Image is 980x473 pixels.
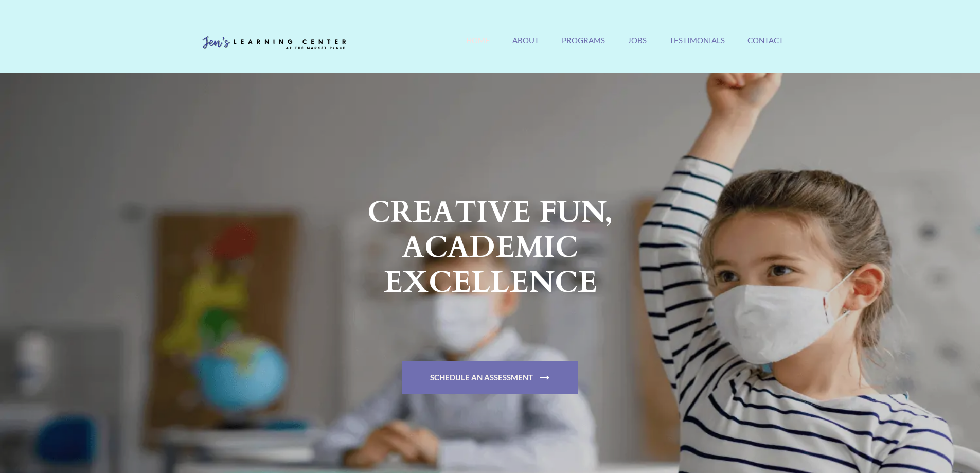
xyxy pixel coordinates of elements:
[512,36,539,58] a: About
[747,36,783,58] a: Contact
[402,361,578,394] a: Schedule An Assessment
[628,36,647,58] a: Jobs
[466,36,490,58] a: Home
[197,28,351,59] img: Jen's Learning Center Logo Transparent
[669,36,725,58] a: Testimonials
[562,36,605,58] a: Programs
